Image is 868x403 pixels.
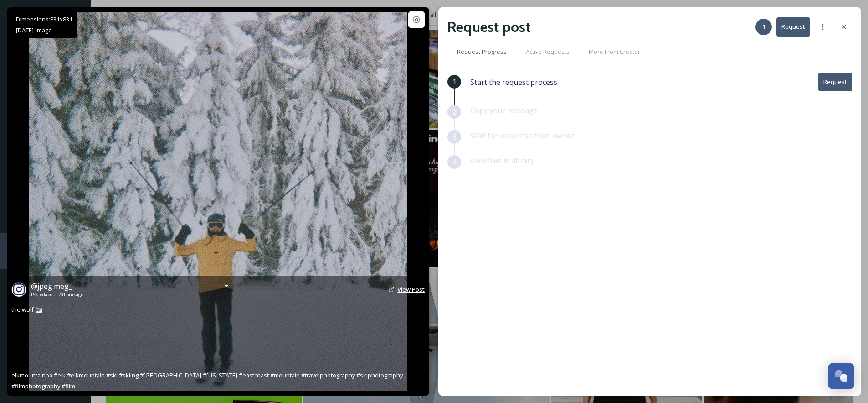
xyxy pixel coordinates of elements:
span: 3 [452,131,457,142]
span: @ jpeg.meg_ [31,281,72,291]
span: Posted about 20 hours ago [31,292,83,298]
button: Request [776,17,810,36]
span: 4 [452,157,457,167]
span: Dimensions: 831 x 831 [16,15,72,23]
span: More From Creator [589,47,640,56]
img: the wolf ⛷️ . . . . elkmountainpa #elk #elkmountain #ski #skiing #nepa #pennsylvania #eastcoast #... [29,12,407,391]
span: Wait for response from owner [470,131,575,141]
span: 1 [762,22,765,31]
h2: Request post [447,16,530,38]
span: Request Progress [457,47,507,56]
a: View Post [397,285,425,294]
button: Request [818,73,852,91]
span: 1 [452,76,457,87]
span: [DATE] - Image [16,26,52,34]
span: the wolf ⛷️ . . . . elkmountainpa #elk #elkmountain #ski #skiing #[GEOGRAPHIC_DATA] #[US_STATE] #... [11,305,404,390]
span: Copy your message [470,105,538,115]
span: Start the request process [470,77,557,88]
span: 2 [452,106,457,117]
button: Open Chat [828,363,854,389]
a: @jpeg.meg_ [31,281,83,292]
span: View files in library [470,156,534,166]
span: Active Requests [526,47,570,56]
